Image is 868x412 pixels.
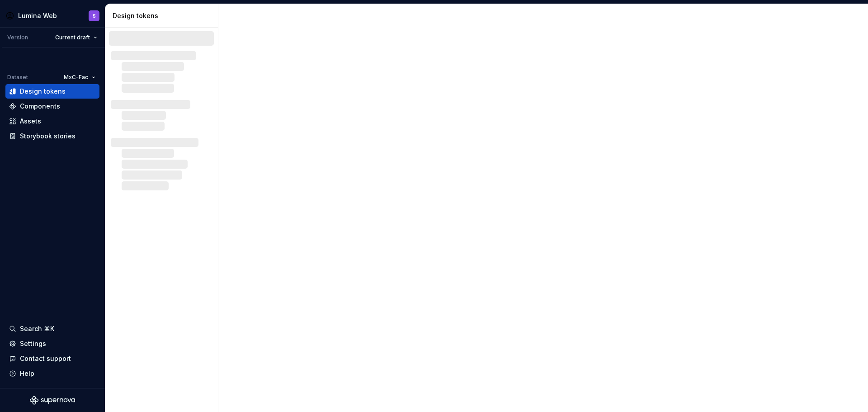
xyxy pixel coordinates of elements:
[5,336,99,351] a: Settings
[5,99,99,114] a: Components
[64,74,88,81] span: MxC-Fac
[20,369,34,378] div: Help
[60,71,99,84] button: MxC-Fac
[55,34,90,41] span: Current draft
[7,74,28,81] div: Dataset
[20,117,41,126] div: Assets
[20,132,75,141] div: Storybook stories
[2,6,103,25] button: Lumina WebS
[5,322,99,336] button: Search ⌘K
[20,354,71,363] div: Contact support
[5,84,99,99] a: Design tokens
[20,339,46,348] div: Settings
[93,12,96,19] div: S
[7,34,28,41] div: Version
[5,366,99,381] button: Help
[18,11,57,20] div: Lumina Web
[20,87,66,96] div: Design tokens
[30,396,75,405] svg: Supernova Logo
[113,11,214,20] div: Design tokens
[5,129,99,143] a: Storybook stories
[20,324,54,333] div: Search ⌘K
[5,351,99,366] button: Contact support
[5,114,99,128] a: Assets
[51,31,101,44] button: Current draft
[20,102,60,111] div: Components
